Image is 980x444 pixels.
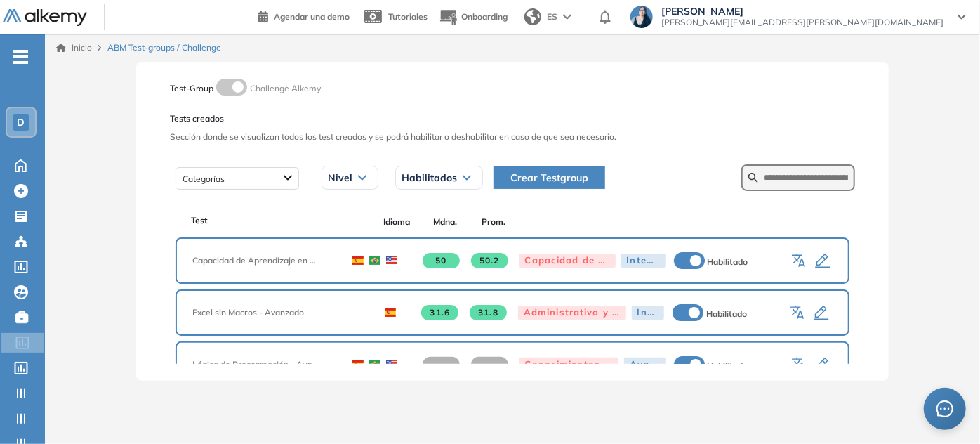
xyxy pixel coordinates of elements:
span: - [423,357,460,372]
button: Crear Testgroup [494,166,605,189]
span: Excel sin Macros - Avanzado [192,306,365,319]
span: Habilitado [708,360,748,371]
span: 50.2 [471,253,508,268]
span: - [471,357,508,372]
span: 31.6 [421,305,458,320]
img: USA [386,256,397,265]
span: ES [547,11,557,23]
span: message [936,400,953,417]
span: Test [191,214,208,227]
div: Avanzado [624,358,666,372]
div: Capacidad de Pensamiento [519,254,616,268]
span: Sección donde se visualizan todos los test creados y se podrá habilitar o deshabilitar en caso de... [170,131,855,143]
img: USA [386,360,397,369]
span: Tests creados [170,112,855,125]
span: Habilitado [708,256,748,267]
button: Onboarding [439,2,508,32]
img: ESP [352,256,364,265]
div: Integrador [621,254,666,268]
span: 50 [423,253,460,268]
img: world [524,8,541,25]
span: Idioma [373,216,421,228]
img: BRA [369,360,380,369]
span: Challenge Alkemy [250,83,321,93]
span: Habilitado [706,308,747,319]
span: [PERSON_NAME][EMAIL_ADDRESS][PERSON_NAME][DOMAIN_NAME] [661,17,943,28]
img: ESP [385,308,396,317]
span: Nivel [328,172,352,183]
span: Test-Group [170,83,213,93]
img: Logo [3,9,87,27]
a: Agendar una demo [258,7,350,24]
span: Lógica de Programación - Avanzado [192,358,333,371]
div: Conocimientos fundacionales [519,358,618,372]
div: Integrador [632,306,664,320]
span: [PERSON_NAME] [661,6,943,17]
span: ABM Test-groups / Challenge [107,41,221,54]
span: Tutoriales [388,11,428,22]
i: - [13,55,28,58]
div: Administrativo y Gestión, Contable o Financiero [518,306,626,320]
span: Habilitados [402,172,457,183]
span: Capacidad de Aprendizaje en Adultos [192,254,333,267]
a: Inicio [56,41,92,54]
span: Agendar una demo [274,11,350,22]
img: arrow [563,14,571,20]
span: D [18,117,25,128]
span: 31.8 [470,305,507,320]
img: ESP [352,360,364,369]
img: BRA [369,256,380,265]
span: Onboarding [461,11,508,22]
span: Crear Testgroup [510,170,588,185]
span: Prom. [470,216,518,228]
span: Mdna. [421,216,470,228]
